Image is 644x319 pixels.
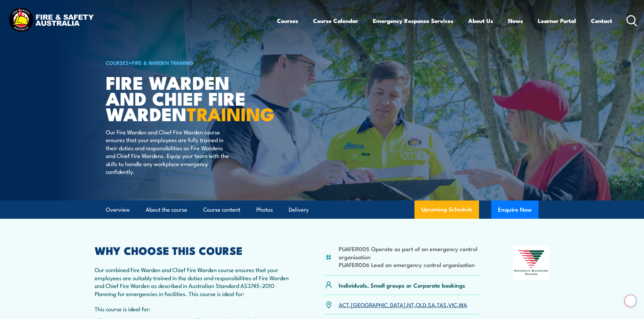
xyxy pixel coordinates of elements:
[256,201,273,219] a: Photos
[203,201,240,219] a: Course content
[513,245,550,280] img: Nationally Recognised Training logo.
[187,99,275,127] strong: TRAINING
[351,300,405,309] a: [GEOGRAPHIC_DATA]
[459,300,467,309] a: WA
[313,12,358,30] a: Course Calendar
[339,281,465,289] p: Individuals, Small groups or Corporate bookings
[437,300,447,309] a: TAS
[277,12,298,30] a: Courses
[591,12,612,30] a: Contact
[428,300,435,309] a: SA
[106,201,130,219] a: Overview
[132,59,193,66] a: Fire & Warden Training
[373,12,453,30] a: Emergency Response Services
[414,201,479,219] a: Upcoming Schedule
[448,300,457,309] a: VIC
[146,201,187,219] a: About the course
[468,12,493,30] a: About Us
[339,301,467,309] p: , , , , , , ,
[106,58,273,67] h6: >
[106,128,229,175] p: Our Fire Warden and Chief Fire Warden course ensures that your employees are fully trained in the...
[491,201,539,219] button: Enquire Now
[339,261,480,268] li: PUAFER006 Lead an emergency control organisation
[106,74,273,122] h1: Fire Warden and Chief Fire Warden
[407,300,414,309] a: NT
[289,201,309,219] a: Delivery
[416,300,426,309] a: QLD
[339,245,480,261] li: PUAFER005 Operate as part of an emergency control organisation
[106,59,129,66] a: COURSES
[95,245,292,255] h2: WHY CHOOSE THIS COURSE
[538,12,576,30] a: Learner Portal
[95,305,292,313] p: This course is ideal for:
[508,12,523,30] a: News
[95,266,292,297] p: Our combined Fire Warden and Chief Fire Warden course ensures that your employees are suitably tr...
[339,300,349,309] a: ACT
